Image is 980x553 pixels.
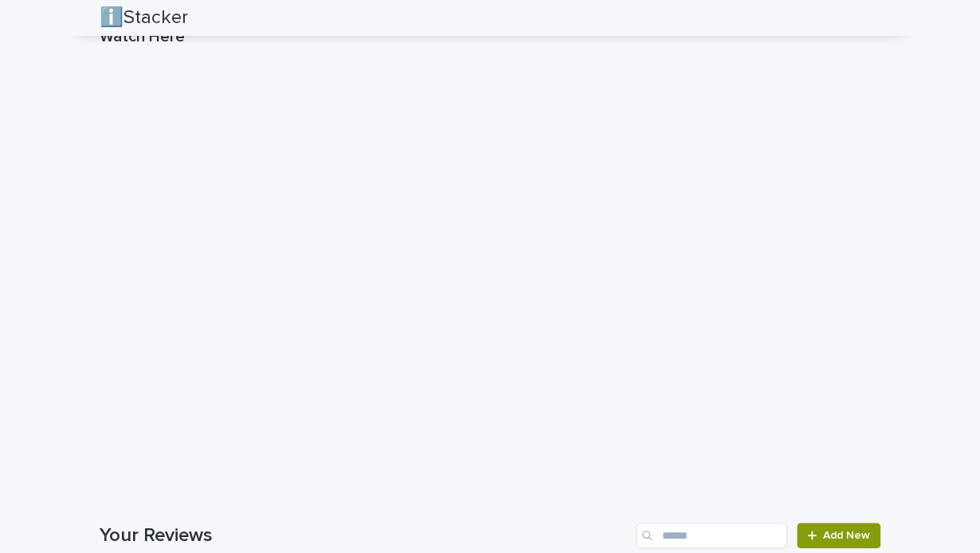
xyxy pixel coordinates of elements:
[797,523,880,548] a: Add New
[100,27,880,46] h1: Watch Here
[100,6,188,29] h2: ℹ️Stacker
[100,524,629,547] h1: Your Reviews
[636,523,787,548] input: Search
[823,530,870,541] span: Add New
[100,53,880,491] iframe: Watch Here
